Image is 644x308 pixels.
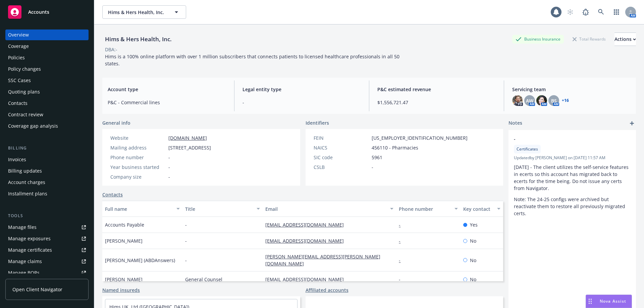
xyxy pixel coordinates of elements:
[314,134,369,141] div: FEIN
[8,256,42,267] div: Manage claims
[5,145,89,151] div: Billing
[8,177,45,188] div: Account charges
[314,154,369,161] div: SIC code
[514,196,631,217] p: Note: The 24-25 configs were archived but reactivate them to restore all previously migrated certs.
[399,276,406,283] a: -
[5,233,89,244] a: Manage exposures
[399,257,406,263] a: -
[586,295,632,308] button: Nova Assist
[105,276,143,283] span: [PERSON_NAME]
[306,119,329,126] span: Identifiers
[563,5,577,19] a: Start snowing
[5,188,89,199] a: Installment plans
[470,221,478,228] span: Yes
[5,41,89,52] a: Coverage
[372,134,468,141] span: [US_EMPLOYER_IDENTIFICATION_NUMBER]
[5,256,89,267] a: Manage claims
[5,212,89,219] div: Tools
[243,86,361,93] span: Legal entity type
[108,86,226,93] span: Account type
[5,3,89,21] a: Accounts
[168,144,211,151] span: [STREET_ADDRESS]
[105,237,143,244] span: [PERSON_NAME]
[102,35,174,44] div: Hims & Hers Health, Inc.
[5,86,89,97] a: Quoting plans
[265,276,349,283] a: [EMAIL_ADDRESS][DOMAIN_NAME]
[168,135,207,141] a: [DOMAIN_NAME]
[614,33,636,46] div: Actions
[168,173,170,180] span: -
[569,35,609,43] div: Total Rewards
[243,99,361,106] span: -
[185,205,253,212] div: Title
[185,257,187,264] span: -
[8,75,31,86] div: SSC Cases
[5,64,89,74] a: Policy changes
[5,245,89,255] a: Manage certificates
[263,201,396,217] button: Email
[526,97,533,104] span: AW
[551,97,557,104] span: BS
[517,146,538,152] span: Certificates
[110,154,166,161] div: Phone number
[470,257,476,264] span: No
[8,52,25,63] div: Policies
[8,267,40,278] div: Manage BORs
[108,9,166,16] span: Hims & Hers Health, Inc.
[5,177,89,188] a: Account charges
[399,205,450,212] div: Phone number
[102,5,186,19] button: Hims & Hers Health, Inc.
[614,33,636,46] button: Actions
[5,166,89,176] a: Billing updates
[377,99,496,106] span: $1,556,721.47
[508,130,636,222] div: -CertificatesUpdatedby [PERSON_NAME] on [DATE] 11:57 AM[DATE] - The client utilizes the self-serv...
[314,164,369,171] div: CSLB
[372,144,418,151] span: 456110 - Pharmacies
[110,134,166,141] div: Website
[470,276,476,283] span: No
[514,135,613,142] span: -
[102,201,182,217] button: Full name
[8,188,47,199] div: Installment plans
[8,222,37,233] div: Manage files
[5,267,89,278] a: Manage BORs
[470,237,476,244] span: No
[5,222,89,233] a: Manage files
[579,5,592,19] a: Report a Bug
[372,164,373,171] span: -
[514,164,631,192] p: [DATE] - The client utilizes the self-service features in ecerts so this account has migrated bac...
[182,201,263,217] button: Title
[514,155,631,161] span: Updated by [PERSON_NAME] on [DATE] 11:57 AM
[8,121,58,131] div: Coverage gap analysis
[102,191,123,198] a: Contacts
[12,286,62,293] span: Open Client Navigator
[8,245,52,255] div: Manage certificates
[461,201,503,217] button: Key contact
[102,119,130,126] span: General info
[8,41,29,52] div: Coverage
[110,144,166,151] div: Mailing address
[28,9,49,15] span: Accounts
[8,166,42,176] div: Billing updates
[265,253,380,267] a: [PERSON_NAME][EMAIL_ADDRESS][PERSON_NAME][DOMAIN_NAME]
[8,109,43,120] div: Contract review
[628,119,636,127] a: add
[512,95,523,106] img: photo
[8,64,41,74] div: Policy changes
[102,287,140,294] a: Named insureds
[185,237,187,244] span: -
[105,205,172,212] div: Full name
[314,144,369,151] div: NAICS
[5,109,89,120] a: Contract review
[105,53,401,67] span: Hims is a 100% online platform with over 1 million subscribers that connects patients to licensed...
[396,201,460,217] button: Phone number
[110,164,166,171] div: Year business started
[105,257,175,264] span: [PERSON_NAME] (ABDAnswers)
[5,98,89,109] a: Contacts
[512,35,564,43] div: Business Insurance
[168,154,170,161] span: -
[265,205,386,212] div: Email
[185,276,222,283] span: General Counsel
[399,238,406,244] a: -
